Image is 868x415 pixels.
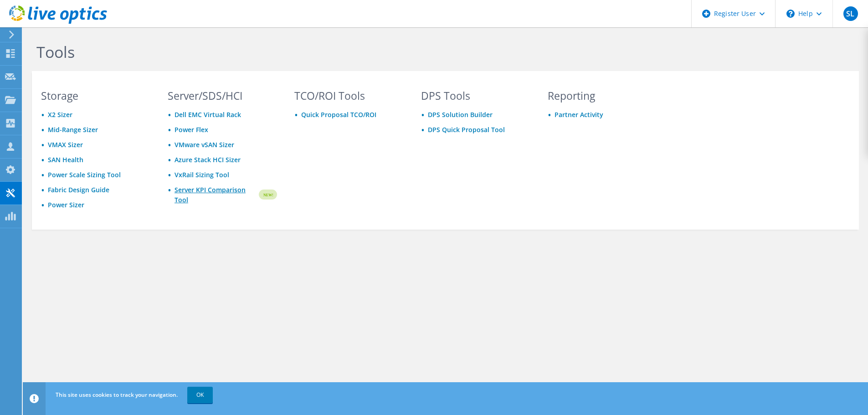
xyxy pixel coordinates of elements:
[36,42,652,61] h1: Tools
[786,10,795,18] svg: \n
[168,91,277,101] h3: Server/SDS/HCI
[428,110,493,119] a: DPS Solution Builder
[548,91,657,101] h3: Reporting
[421,91,530,101] h3: DPS Tools
[257,184,277,205] img: new-badge.svg
[175,155,241,164] a: Azure Stack HCI Sizer
[175,170,229,179] a: VxRail Sizing Tool
[175,185,257,205] a: Server KPI Comparison Tool
[48,125,98,134] a: Mid-Range Sizer
[175,110,241,119] a: Dell EMC Virtual Rack
[187,387,213,403] a: OK
[428,125,505,134] a: DPS Quick Proposal Tool
[48,185,109,194] a: Fabric Design Guide
[48,170,121,179] a: Power Scale Sizing Tool
[48,110,72,119] a: X2 Sizer
[48,140,83,149] a: VMAX Sizer
[175,140,234,149] a: VMware vSAN Sizer
[175,125,208,134] a: Power Flex
[555,110,603,119] a: Partner Activity
[41,91,150,101] h3: Storage
[843,6,858,21] span: SL
[56,391,178,399] span: This site uses cookies to track your navigation.
[48,155,83,164] a: SAN Health
[48,200,84,209] a: Power Sizer
[294,91,404,101] h3: TCO/ROI Tools
[301,110,376,119] a: Quick Proposal TCO/ROI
